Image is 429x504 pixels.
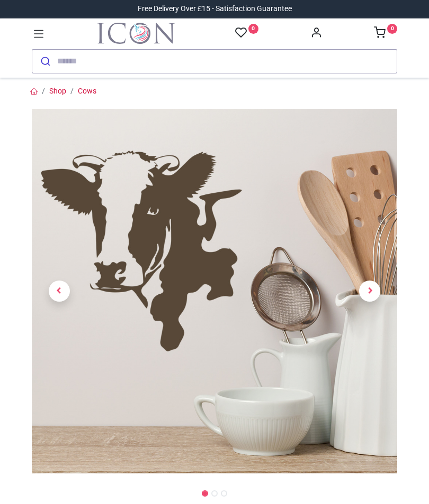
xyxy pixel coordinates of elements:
[49,87,66,95] a: Shop
[374,30,397,38] a: 0
[32,50,57,73] button: Submit
[32,109,397,473] img: Cow Farmyard Animals Wall Sticker
[78,87,96,95] a: Cows
[343,164,398,419] a: Next
[138,4,292,14] div: Free Delivery Over £15 - Satisfaction Guarantee
[97,23,175,44] a: Logo of Icon Wall Stickers
[235,26,258,40] a: 0
[49,281,70,302] span: Previous
[387,24,397,34] sup: 0
[248,24,258,34] sup: 0
[97,23,175,44] img: Icon Wall Stickers
[310,30,322,38] a: Account Info
[359,281,380,302] span: Next
[32,164,87,419] a: Previous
